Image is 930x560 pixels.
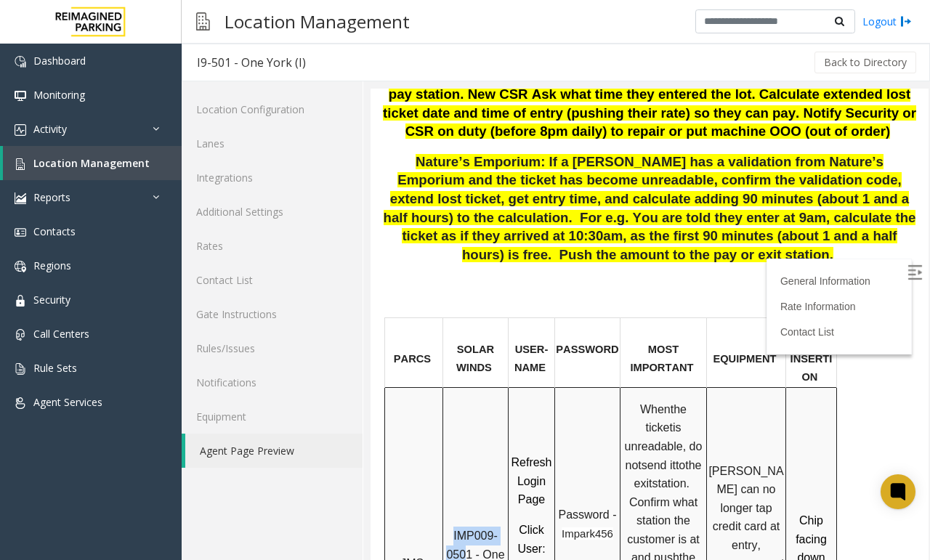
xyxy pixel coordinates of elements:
[33,259,71,272] span: Regions
[76,441,137,509] span: IMP009-0501 - One York- JMS-1York-WS
[13,65,546,174] span: Nature’s Emporium: If a [PERSON_NAME] has a validation from Nature’s Emporium and the ticket has ...
[15,227,26,238] img: 'icon'
[182,161,363,195] a: Integrations
[171,454,174,466] span: :
[30,468,53,481] span: JMS
[33,293,70,307] span: Security
[33,190,70,204] span: Reports
[15,397,26,409] img: 'icon'
[271,370,305,383] span: send it
[33,54,86,68] span: Dashboard
[814,52,916,73] button: Back to Directory
[305,370,315,383] span: to
[185,434,363,468] a: Agent Page Preview
[15,329,26,341] img: 'icon'
[182,331,363,365] a: Rules/Issues
[15,158,26,170] img: 'icon'
[15,124,26,136] img: 'icon'
[191,439,243,451] span: Impark456
[86,255,126,285] span: SOLAR WINDS
[144,273,168,285] span: NAM
[410,238,464,249] a: Contact List
[33,327,89,341] span: Call Centers
[33,395,102,409] span: Agent Services
[410,212,485,224] a: Rate Information
[15,192,26,204] img: 'icon'
[33,88,85,102] span: Monitoring
[182,365,363,399] a: Notifications
[168,273,175,285] span: E
[342,264,405,276] span: EQUIPMENT
[862,14,912,29] a: Logout
[440,283,448,294] span: N
[15,295,26,307] img: 'icon'
[254,333,335,382] span: is unreadable, do not
[182,229,363,263] a: Rates
[187,420,246,432] span: Password -
[182,92,363,126] a: Location Configuration
[420,245,462,294] span: CARD INSERTIO
[537,176,551,191] img: Open/Close Sidebar Menu
[147,435,177,466] span: Click User
[33,156,150,170] span: Location Management
[217,4,417,39] h3: Location Management
[182,399,363,434] a: Equipment
[140,368,184,417] span: Refresh Login Page
[15,90,26,102] img: 'icon'
[182,126,363,161] a: Lanes
[197,53,306,72] div: I9-501 - One York (I)
[15,56,26,68] img: 'icon'
[174,255,177,267] span: -
[420,426,462,512] span: Chip facing down and to the right
[410,187,500,198] a: General Information
[33,361,77,375] span: Rule Sets
[15,363,26,375] img: 'icon'
[338,376,417,519] span: [PERSON_NAME] can no longer tap credit card at entry, everyone must take a ticket to enter lot.
[259,255,323,285] span: MOST IMPORTANT
[256,389,332,475] span: station. Confirm what station the customer is at and push
[23,264,60,276] span: PARCS
[270,315,300,327] span: When
[33,122,67,136] span: Activity
[3,146,182,180] a: Location Management
[900,14,912,29] img: logout
[182,297,363,331] a: Gate Instructions
[182,263,363,297] a: Contact List
[182,195,363,229] a: Additional Settings
[185,255,248,267] span: PASSWORD
[196,4,210,39] img: pageIcon
[33,224,76,238] span: Contacts
[15,261,26,272] img: 'icon'
[145,255,174,267] span: USER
